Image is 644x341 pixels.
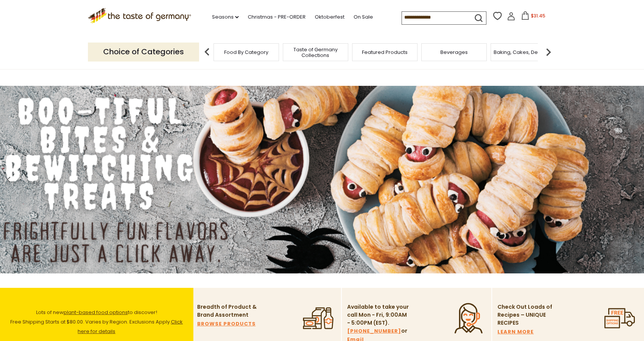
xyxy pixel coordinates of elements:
img: next arrow [541,44,556,60]
a: Beverages [440,49,468,55]
a: Food By Category [224,49,268,55]
a: [PHONE_NUMBER] [347,327,401,335]
a: Taste of Germany Collections [285,47,346,58]
a: Seasons [212,13,239,21]
a: Featured Products [362,49,408,55]
span: $31.45 [531,13,545,19]
a: Baking, Cakes, Desserts [494,49,553,55]
a: BROWSE PRODUCTS [197,320,256,328]
a: Click here for details [78,318,183,335]
button: $31.45 [517,11,549,23]
span: Lots of new to discover! Free Shipping Starts at $80.00. Varies by Region. Exclusions Apply. [10,309,183,335]
img: previous arrow [199,44,215,60]
a: LEARN MORE [497,328,534,336]
p: Choice of Categories [88,43,199,61]
a: plant-based food options [64,309,128,316]
a: Christmas - PRE-ORDER [248,13,306,21]
a: Oktoberfest [315,13,344,21]
p: Breadth of Product & Brand Assortment [197,303,260,319]
p: Check Out Loads of Recipes – UNIQUE RECIPES [497,303,553,327]
a: On Sale [354,13,373,21]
